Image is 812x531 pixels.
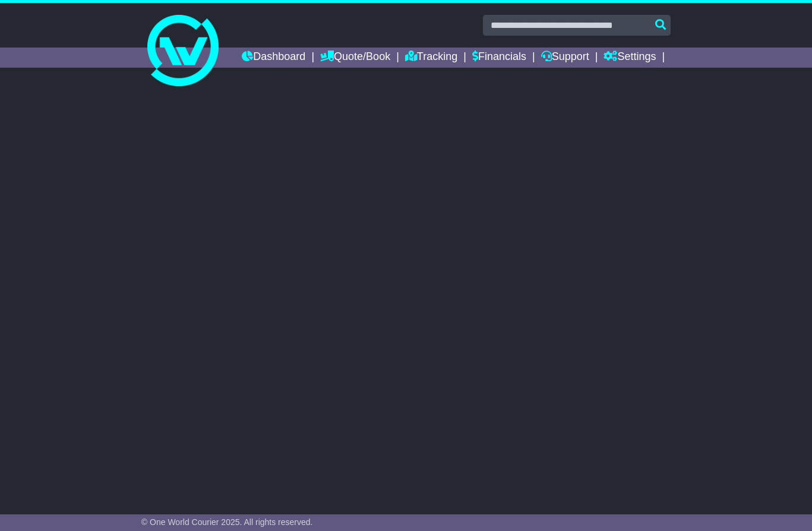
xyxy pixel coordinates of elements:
[141,517,313,527] span: © One World Courier 2025. All rights reserved.
[320,48,390,68] a: Quote/Book
[604,48,656,68] a: Settings
[541,48,589,68] a: Support
[405,48,457,68] a: Tracking
[242,48,305,68] a: Dashboard
[472,48,526,68] a: Financials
